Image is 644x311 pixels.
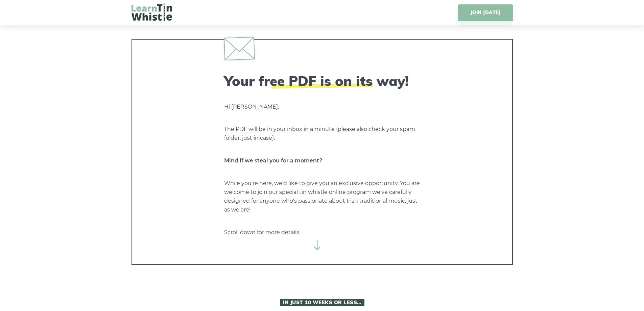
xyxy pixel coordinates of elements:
[224,228,420,237] p: Scroll down for more details.
[224,125,420,142] p: The PDF will be in your inbox in a minute (please also check your spam folder, just in case).
[224,103,420,111] p: Hi [PERSON_NAME],
[280,299,364,306] span: In Just 10 Weeks or Less…
[224,73,420,89] h2: Your free PDF is on its way!
[224,179,420,214] p: While you're here, we'd like to give you an exclusive opportunity. You are welcome to join our sp...
[132,3,172,21] img: LearnTinWhistle.com
[224,157,322,164] strong: Mind if we steal you for a moment?
[458,4,512,21] a: JOIN [DATE]
[223,37,255,60] img: envelope.svg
